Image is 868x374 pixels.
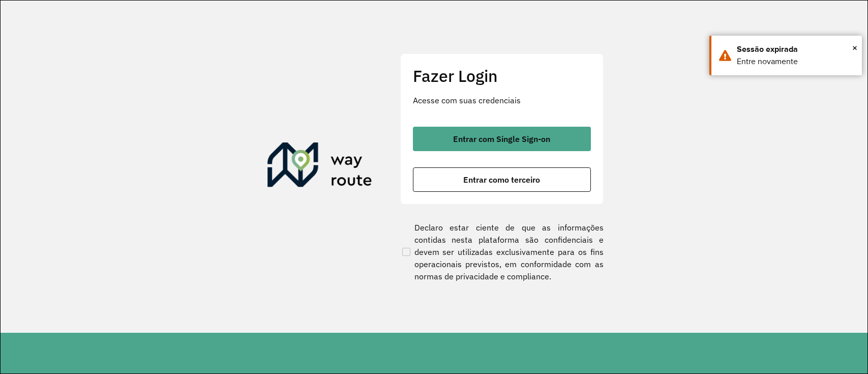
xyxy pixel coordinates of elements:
[413,94,591,106] p: Acesse com suas credenciais
[852,40,857,55] button: Close
[737,43,854,55] div: Sessão expirada
[413,167,591,192] button: button
[453,135,550,143] span: Entrar com Single Sign-on
[400,221,604,282] label: Declaro estar ciente de que as informações contidas nesta plataforma são confidenciais e devem se...
[737,55,854,68] div: Entre novamente
[413,66,591,85] h2: Fazer Login
[413,127,591,151] button: button
[267,142,372,191] img: Roteirizador AmbevTech
[463,176,540,184] span: Entrar como terceiro
[852,40,857,55] span: ×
